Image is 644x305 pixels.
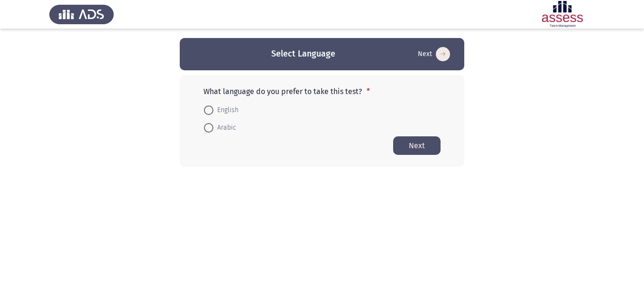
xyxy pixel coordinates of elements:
h3: Select Language [271,48,335,60]
img: Assessment logo of ASSESS Employability - EBI [530,1,595,28]
span: English [213,105,239,116]
button: Start assessment [415,47,453,62]
p: What language do you prefer to take this test? [203,87,441,96]
button: Start assessment [393,136,441,155]
span: Arabic [213,122,236,133]
img: Assess Talent Management logo [49,1,114,28]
